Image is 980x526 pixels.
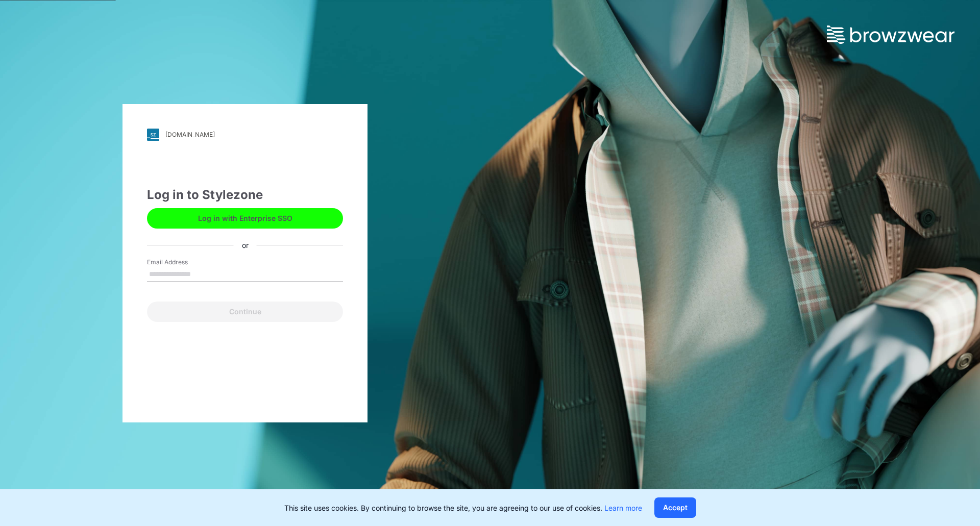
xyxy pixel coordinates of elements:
img: browzwear-logo.73288ffb.svg [827,26,954,44]
div: [DOMAIN_NAME] [165,131,215,138]
a: [DOMAIN_NAME] [147,129,343,141]
div: or [234,240,257,251]
a: Learn more [604,504,642,512]
button: Accept [654,497,696,518]
button: Log in with Enterprise SSO [147,208,343,229]
p: This site uses cookies. By continuing to browse the site, you are agreeing to our use of cookies. [284,503,642,513]
div: Log in to Stylezone [147,186,343,204]
img: svg+xml;base64,PHN2ZyB3aWR0aD0iMjgiIGhlaWdodD0iMjgiIHZpZXdCb3g9IjAgMCAyOCAyOCIgZmlsbD0ibm9uZSIgeG... [147,129,159,141]
label: Email Address [147,258,218,267]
